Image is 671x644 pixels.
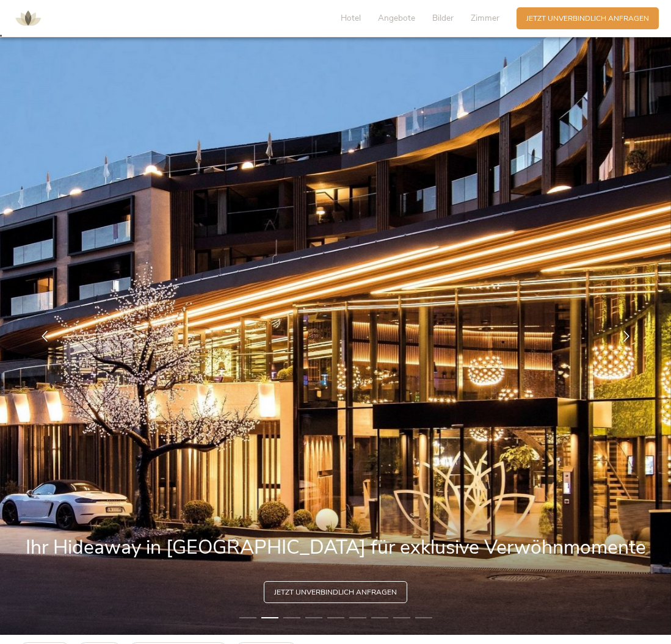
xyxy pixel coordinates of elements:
[274,587,397,598] span: Jetzt unverbindlich anfragen
[526,13,649,24] span: Jetzt unverbindlich anfragen
[471,12,499,24] span: Zimmer
[432,12,454,24] span: Bilder
[10,15,46,21] a: AMONTI & LUNARIS Wellnessresort
[341,12,361,24] span: Hotel
[378,12,415,24] span: Angebote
